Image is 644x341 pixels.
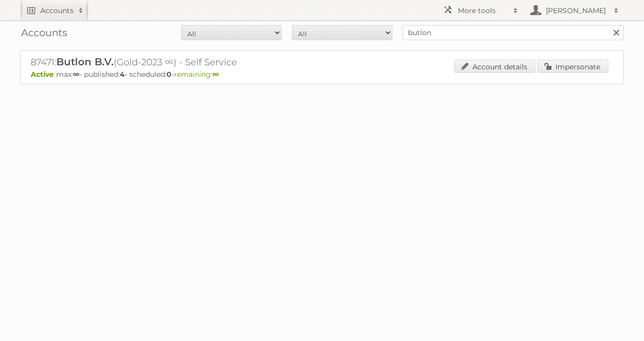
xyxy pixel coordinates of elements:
h2: 87471: (Gold-2023 ∞) - Self Service [31,56,383,69]
h2: [PERSON_NAME] [543,6,609,16]
a: Impersonate [537,60,608,73]
span: remaining: [174,70,219,79]
strong: 0 [167,70,172,79]
span: Active [31,70,56,79]
a: Account details [454,60,535,73]
strong: ∞ [212,70,219,79]
h2: More tools [458,6,508,16]
h2: Accounts [40,6,73,16]
strong: ∞ [73,70,79,79]
strong: 4 [120,70,125,79]
span: Butlon B.V. [56,56,114,68]
p: max: - published: - scheduled: - [31,70,613,79]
